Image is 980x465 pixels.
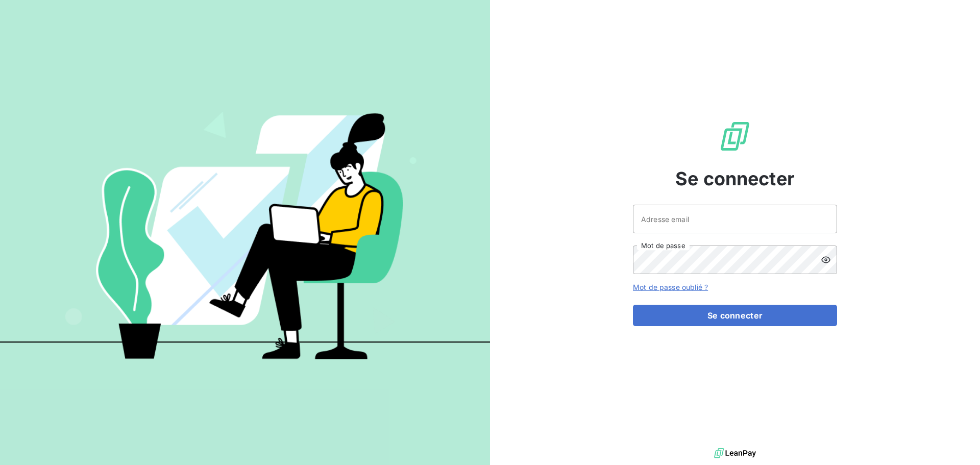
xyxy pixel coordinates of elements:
span: Se connecter [675,165,795,192]
button: Se connecter [633,305,837,326]
img: Logo LeanPay [719,120,751,153]
input: placeholder [633,205,837,233]
a: Mot de passe oublié ? [633,283,708,291]
img: logo [714,446,756,461]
